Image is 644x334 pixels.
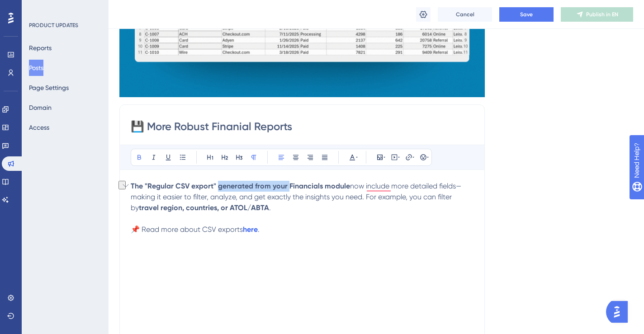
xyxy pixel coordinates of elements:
a: here [243,225,258,234]
span: . [258,225,260,234]
span: Save [520,11,533,18]
button: Reports [29,40,52,56]
span: Publish in EN [586,11,618,18]
button: Access [29,119,49,136]
iframe: UserGuiding AI Assistant Launcher [606,298,633,325]
button: Save [499,7,554,22]
button: Cancel [438,7,492,22]
strong: travel region, countries, or ATOL/ABTA [139,203,269,212]
button: Posts [29,60,43,76]
button: Page Settings [29,80,69,96]
strong: The "Regular CSV export" generated from your Financials module [131,182,350,190]
div: PRODUCT UPDATES [29,22,78,29]
span: Cancel [456,11,474,18]
span: 📌 Read more about CSV exports [131,225,243,234]
span: now include more detailed fields—making it easier to filter, analyze, and get exactly the insight... [131,182,461,212]
button: Publish in EN [561,7,633,22]
input: Post Title [131,119,474,134]
button: Domain [29,99,52,116]
span: . [269,203,271,212]
span: Need Help? [21,2,57,13]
